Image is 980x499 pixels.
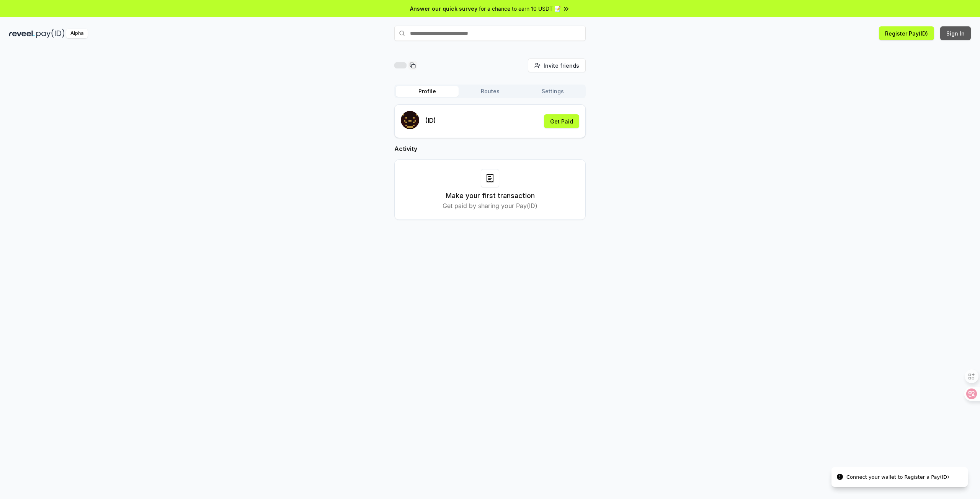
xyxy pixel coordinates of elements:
img: reveel_dark [9,29,35,38]
button: Register Pay(ID) [879,26,934,40]
button: Routes [459,86,521,97]
span: Invite friends [544,62,579,70]
img: pay_id [36,29,65,38]
button: Sign In [940,26,971,40]
button: Profile [396,86,459,97]
h2: Activity [394,144,586,153]
h3: Make your first transaction [446,190,535,201]
button: Settings [521,86,584,97]
div: Connect your wallet to Register a Pay(ID) [846,473,949,481]
span: Answer our quick survey [410,5,477,13]
p: Get paid by sharing your Pay(ID) [443,201,537,210]
span: for a chance to earn 10 USDT 📝 [479,5,561,13]
button: Invite friends [528,59,586,72]
div: Alpha [66,29,88,38]
button: Get Paid [544,114,579,128]
p: (ID) [425,116,436,125]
